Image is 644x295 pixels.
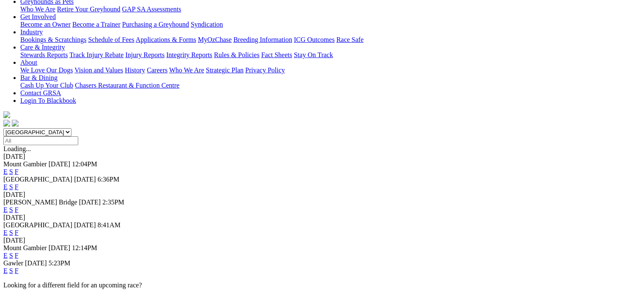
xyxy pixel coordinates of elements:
div: About [20,66,641,74]
a: Vision and Values [74,66,123,74]
a: S [9,229,13,236]
a: History [125,66,145,74]
span: 6:36PM [98,176,120,183]
a: E [3,183,8,190]
a: E [3,252,8,259]
a: S [9,183,13,190]
a: Bookings & Scratchings [20,36,86,43]
a: Rules & Policies [214,51,260,58]
a: Purchasing a Greyhound [122,21,189,28]
span: 8:41AM [98,221,121,229]
a: F [15,168,19,175]
a: Careers [147,66,167,74]
a: Privacy Policy [245,66,285,74]
div: [DATE] [3,214,641,221]
a: F [15,206,19,213]
a: S [9,168,13,175]
a: Breeding Information [233,36,292,43]
a: Integrity Reports [166,51,212,58]
span: [GEOGRAPHIC_DATA] [3,176,72,183]
a: We Love Our Dogs [20,66,73,74]
div: [DATE] [3,153,641,160]
div: Industry [20,36,641,44]
a: Contact GRSA [20,89,61,96]
img: twitter.svg [12,120,19,127]
span: 2:35PM [102,199,124,206]
span: Gawler [3,259,23,267]
a: Care & Integrity [20,44,65,51]
span: [DATE] [79,199,101,206]
a: E [3,206,8,213]
span: [DATE] [25,259,47,267]
a: Applications & Forms [136,36,196,43]
a: E [3,229,8,236]
p: Looking for a different field for an upcoming race? [3,281,641,289]
a: Fact Sheets [261,51,292,58]
a: E [3,168,8,175]
a: Strategic Plan [206,66,244,74]
a: S [9,252,13,259]
div: [DATE] [3,237,641,244]
a: S [9,206,13,213]
span: [DATE] [74,221,96,229]
span: 5:23PM [49,259,71,267]
a: Who We Are [20,6,55,13]
a: About [20,59,37,66]
a: E [3,267,8,274]
a: Schedule of Fees [88,36,134,43]
a: Become an Owner [20,21,71,28]
a: GAP SA Assessments [122,6,181,13]
img: logo-grsa-white.png [3,111,10,118]
img: facebook.svg [3,120,10,127]
span: [PERSON_NAME] Bridge [3,199,77,206]
span: Mount Gambier [3,244,47,251]
a: Track Injury Rebate [69,51,123,58]
a: F [15,229,19,236]
a: F [15,183,19,190]
a: F [15,252,19,259]
a: Industry [20,28,43,36]
span: [DATE] [49,244,71,251]
a: Syndication [191,21,223,28]
a: Cash Up Your Club [20,82,73,89]
a: F [15,267,19,274]
span: 12:14PM [72,244,97,251]
span: Mount Gambier [3,160,47,168]
input: Select date [3,136,78,145]
a: Login To Blackbook [20,97,76,104]
a: Who We Are [169,66,204,74]
a: Become a Trainer [72,21,121,28]
a: Bar & Dining [20,74,58,81]
div: Care & Integrity [20,51,641,59]
span: [DATE] [49,160,71,168]
a: Injury Reports [125,51,164,58]
a: Chasers Restaurant & Function Centre [75,82,179,89]
a: Get Involved [20,13,56,20]
span: [DATE] [74,176,96,183]
span: [GEOGRAPHIC_DATA] [3,221,72,229]
div: Get Involved [20,21,641,28]
div: [DATE] [3,191,641,199]
a: S [9,267,13,274]
a: Stay On Track [294,51,333,58]
a: MyOzChase [198,36,232,43]
a: Race Safe [336,36,363,43]
a: Stewards Reports [20,51,68,58]
div: Greyhounds as Pets [20,6,641,13]
a: ICG Outcomes [294,36,334,43]
span: Loading... [3,145,31,152]
div: Bar & Dining [20,82,641,89]
span: 12:04PM [72,160,97,168]
a: Retire Your Greyhound [57,6,121,13]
